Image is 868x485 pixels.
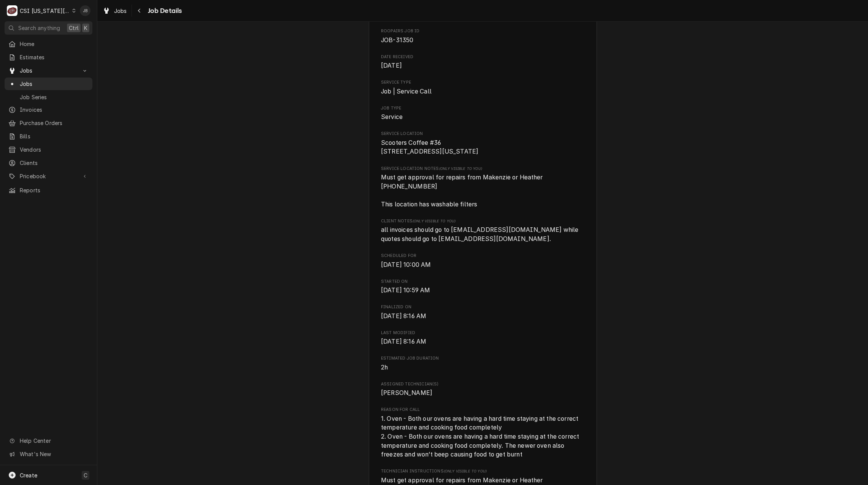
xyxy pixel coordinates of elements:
[381,131,584,156] div: Service Location
[381,166,584,209] div: [object Object]
[381,279,584,295] div: Started On
[381,36,413,44] span: JOB-31350
[381,253,584,259] span: Scheduled For
[20,7,70,15] div: CSI [US_STATE][GEOGRAPHIC_DATA]
[7,5,17,16] div: CSI Kansas City's Avatar
[5,117,92,129] a: Purchase Orders
[381,61,584,70] span: Date Received
[381,338,426,345] span: [DATE] 8:16 AM
[20,172,77,180] span: Pricebook
[80,5,90,16] div: Joshua Bennett's Avatar
[381,88,432,95] span: Job | Service Call
[5,143,92,156] a: Vendors
[5,130,92,143] a: Bills
[381,279,584,285] span: Started On
[381,79,584,96] div: Service Type
[439,166,482,171] span: (Only Visible to You)
[146,6,182,16] span: Job Details
[381,113,584,122] span: Job Type
[381,389,432,396] span: [PERSON_NAME]
[381,28,584,34] span: Roopairs Job ID
[7,5,17,16] div: C
[444,469,487,473] span: (Only Visible to You)
[381,218,584,224] span: Client Notes
[20,437,88,445] span: Help Center
[381,139,478,155] span: Scooters Coffee #36 [STREET_ADDRESS][US_STATE]
[133,5,146,17] button: Navigate back
[413,219,455,223] span: (Only Visible to You)
[381,363,584,372] span: Estimated Job Duration
[381,131,584,137] span: Service Location
[381,36,584,45] span: Roopairs Job ID
[381,330,584,346] div: Last Modified
[20,93,89,101] span: Job Series
[381,388,584,398] span: Assigned Technician(s)
[381,105,584,122] div: Job Type
[18,24,60,32] span: Search anything
[381,414,584,459] span: Reason For Call
[381,407,584,413] span: Reason For Call
[381,225,584,243] span: [object Object]
[381,355,584,372] div: Estimated Job Duration
[5,64,92,77] a: Go to Jobs
[381,312,426,320] span: [DATE] 8:16 AM
[381,364,388,371] span: 2h
[5,170,92,182] a: Go to Pricebook
[381,113,403,120] span: Service
[5,91,92,103] a: Job Series
[20,450,88,458] span: What's New
[381,218,584,244] div: [object Object]
[381,174,544,208] span: Must get approval for repairs from Makenzie or Heather [PHONE_NUMBER] This location has washable ...
[381,468,584,474] span: Technician Instructions
[5,448,92,460] a: Go to What's New
[381,260,584,269] span: Scheduled For
[100,5,130,17] a: Jobs
[5,103,92,116] a: Invoices
[381,62,402,69] span: [DATE]
[381,286,584,295] span: Started On
[80,5,90,16] div: JB
[5,434,92,447] a: Go to Help Center
[20,40,89,48] span: Home
[84,471,87,479] span: C
[381,173,584,209] span: [object Object]
[5,184,92,197] a: Reports
[381,166,584,172] span: Service Location Notes
[20,159,89,167] span: Clients
[20,106,89,114] span: Invoices
[381,226,580,242] span: all invoices should go to [EMAIL_ADDRESS][DOMAIN_NAME] while quotes should go to [EMAIL_ADDRESS][...
[381,337,584,346] span: Last Modified
[20,132,89,140] span: Bills
[381,54,584,60] span: Date Received
[20,80,89,88] span: Jobs
[20,53,89,61] span: Estimates
[381,304,584,320] div: Finalized On
[84,24,87,32] span: K
[381,355,584,361] span: Estimated Job Duration
[114,7,127,15] span: Jobs
[381,381,584,398] div: Assigned Technician(s)
[381,381,584,387] span: Assigned Technician(s)
[20,146,89,154] span: Vendors
[69,24,79,32] span: Ctrl
[5,38,92,50] a: Home
[381,28,584,44] div: Roopairs Job ID
[5,51,92,63] a: Estimates
[5,21,92,35] button: Search anythingCtrlK
[20,119,89,127] span: Purchase Orders
[5,157,92,169] a: Clients
[381,330,584,336] span: Last Modified
[381,287,430,294] span: [DATE] 10:59 AM
[381,261,431,268] span: [DATE] 10:00 AM
[20,67,77,74] span: Jobs
[381,138,584,156] span: Service Location
[381,79,584,86] span: Service Type
[381,54,584,70] div: Date Received
[381,87,584,96] span: Service Type
[381,253,584,269] div: Scheduled For
[381,105,584,111] span: Job Type
[5,78,92,90] a: Jobs
[20,186,89,194] span: Reports
[381,304,584,310] span: Finalized On
[381,415,581,458] span: 1. Oven - Both our ovens are having a hard time staying at the correct temperature and cooking fo...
